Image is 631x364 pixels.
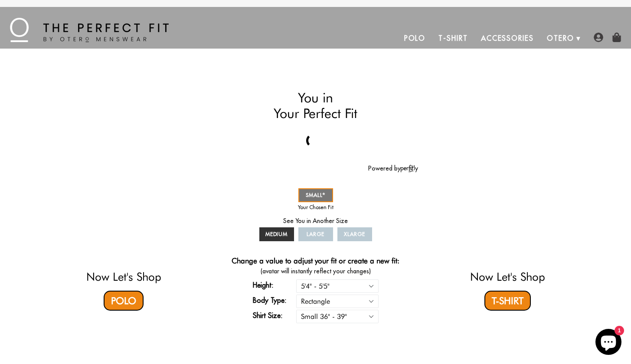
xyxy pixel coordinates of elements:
span: MEDIUM [265,231,288,237]
a: T-Shirt [484,291,531,311]
a: MEDIUM [259,227,294,241]
img: shopping-bag-icon.png [612,33,621,42]
h2: You in Your Perfect Fit [213,90,418,121]
img: perfitly-logo_73ae6c82-e2e3-4a36-81b1-9e913f6ac5a1.png [401,165,418,172]
span: LARGE [307,231,324,237]
a: SMALL [298,188,333,202]
a: Otero [540,28,581,49]
a: Powered by [368,164,418,172]
a: XLARGE [337,227,372,241]
label: Shirt Size: [253,310,296,321]
img: The Perfect Fit - by Otero Menswear - Logo [10,18,169,42]
label: Body Type: [253,295,296,305]
a: Now Let's Shop [470,270,545,283]
span: XLARGE [344,231,365,237]
a: Polo [398,28,432,49]
a: T-Shirt [432,28,474,49]
inbox-online-store-chat: Shopify online store chat [593,329,624,357]
img: user-account-icon.png [594,33,603,42]
a: LARGE [298,227,333,241]
label: Height: [253,280,296,290]
h4: Change a value to adjust your fit or create a new fit: [232,256,399,267]
a: Now Let's Shop [86,270,161,283]
span: SMALL [306,192,326,198]
a: Accessories [474,28,540,49]
a: Polo [104,291,144,311]
span: (avatar will instantly reflect your changes) [213,267,418,276]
